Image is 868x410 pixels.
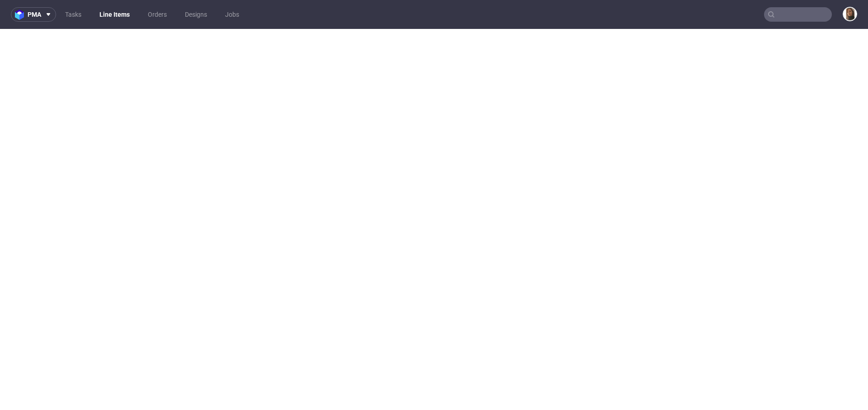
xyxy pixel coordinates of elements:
a: Designs [179,7,212,22]
img: Angelina Marć [844,8,856,20]
a: Tasks [60,7,87,22]
button: pma [11,7,56,22]
a: Line Items [94,7,135,22]
span: pma [28,11,41,18]
a: Orders [142,7,172,22]
a: Jobs [220,7,245,22]
img: logo [15,9,28,20]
